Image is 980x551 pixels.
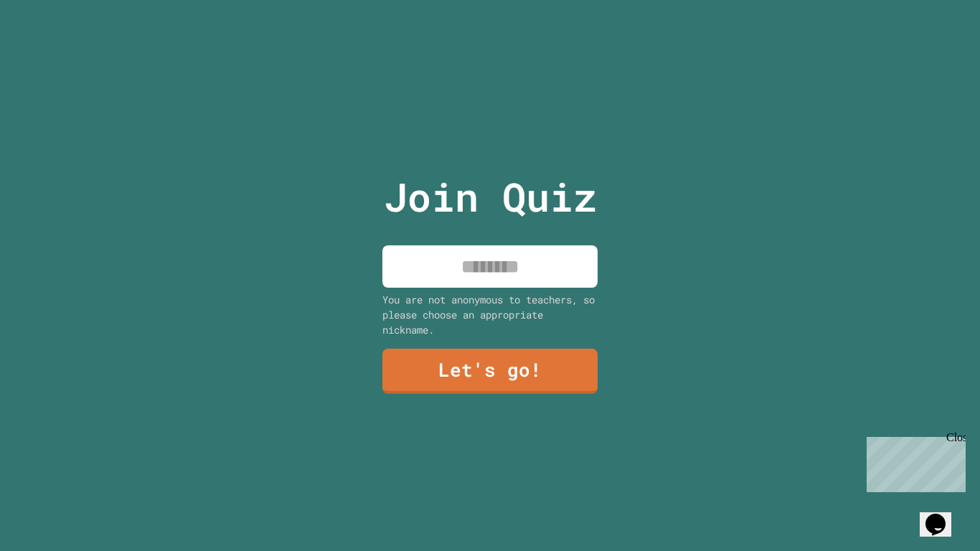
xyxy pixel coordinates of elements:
[384,167,597,227] p: Join Quiz
[6,6,99,91] div: Chat with us now!Close
[861,431,966,492] iframe: chat widget
[382,349,598,394] a: Let's go!
[382,292,598,337] div: You are not anonymous to teachers, so please choose an appropriate nickname.
[920,494,966,537] iframe: chat widget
